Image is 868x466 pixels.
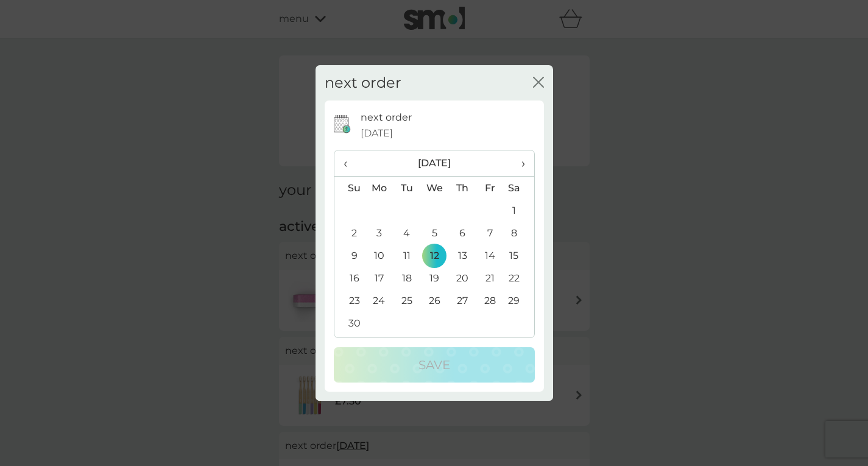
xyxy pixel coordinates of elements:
[476,177,504,200] th: Fr
[393,177,420,200] th: Tu
[334,267,365,289] td: 16
[420,222,448,244] td: 5
[365,244,393,267] td: 10
[365,289,393,312] td: 24
[334,312,365,334] td: 30
[448,244,476,267] td: 13
[420,289,448,312] td: 26
[420,177,448,200] th: We
[334,244,365,267] td: 9
[325,74,401,92] h2: next order
[365,222,393,244] td: 3
[533,77,544,90] button: close
[393,267,420,289] td: 18
[503,199,534,222] td: 1
[334,289,365,312] td: 23
[361,125,393,141] span: [DATE]
[418,355,450,375] p: Save
[393,222,420,244] td: 4
[503,222,534,244] td: 8
[420,244,448,267] td: 12
[503,289,534,312] td: 29
[334,177,365,200] th: Su
[476,267,504,289] td: 21
[503,267,534,289] td: 22
[365,267,393,289] td: 17
[334,222,365,244] td: 2
[365,177,393,200] th: Mo
[344,150,356,176] span: ‹
[476,289,504,312] td: 28
[503,244,534,267] td: 15
[420,267,448,289] td: 19
[476,244,504,267] td: 14
[393,244,420,267] td: 11
[448,267,476,289] td: 20
[448,177,476,200] th: Th
[503,177,534,200] th: Sa
[448,289,476,312] td: 27
[334,347,535,383] button: Save
[448,222,476,244] td: 6
[393,289,420,312] td: 25
[361,110,412,125] p: next order
[365,150,504,177] th: [DATE]
[512,150,524,176] span: ›
[476,222,504,244] td: 7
